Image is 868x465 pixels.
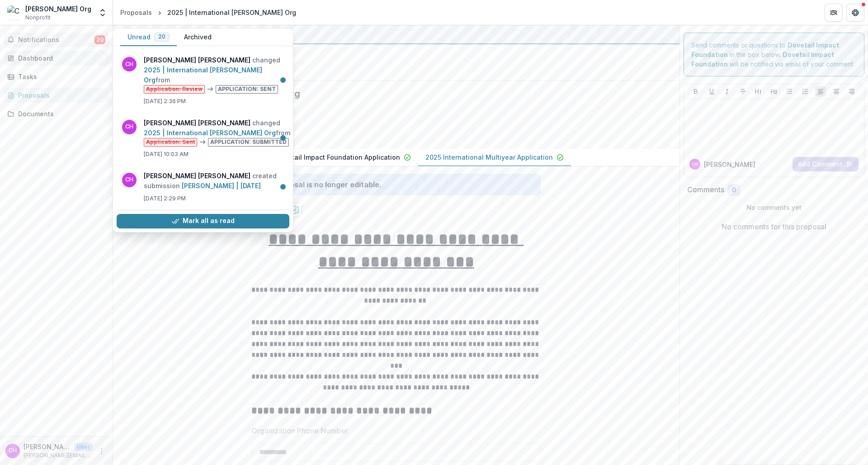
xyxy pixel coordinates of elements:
[18,90,102,100] div: Proposals
[177,28,219,46] button: Archived
[144,171,284,191] p: created submission
[4,33,109,47] button: Notifications20
[96,446,107,456] button: More
[288,203,302,217] button: download-proposal
[793,157,859,171] button: Add Comment
[425,152,553,162] p: 2025 International Multiyear Application
[96,4,109,22] button: Open entity switcher
[846,86,857,97] button: Align Right
[753,86,764,97] button: Heading 1
[273,179,382,190] div: Proposal is no longer editable.
[9,448,17,454] div: Courtney Eker Hardy
[144,129,276,137] a: 2025 | International [PERSON_NAME] Org
[784,86,795,97] button: Bullet List
[18,53,102,63] div: Dashboard
[120,8,152,17] div: Proposals
[120,88,658,99] h2: 2025 | International [PERSON_NAME] Org
[25,14,51,22] span: Nonprofit
[117,214,289,228] button: Mark all as read
[158,33,165,40] span: 20
[144,118,292,147] p: changed from
[815,86,826,97] button: Align Left
[4,106,109,121] a: Documents
[684,33,865,76] div: Send comments or questions to in the box below. will be notified via email of your comment.
[249,152,400,162] p: 4️⃣ 2025 Dovetail Impact Foundation Application
[687,203,861,212] p: No comments yet
[18,72,102,81] div: Tasks
[732,186,736,194] span: 0
[825,4,843,22] button: Partners
[117,6,156,19] a: Proposals
[722,221,826,232] p: No comments for this proposal
[831,86,842,97] button: Align Center
[4,51,109,66] a: Dashboard
[120,28,177,46] button: Unread
[182,182,261,190] a: [PERSON_NAME] | [DATE]
[24,451,93,460] p: [PERSON_NAME][EMAIL_ADDRESS][DOMAIN_NAME]
[167,8,296,17] div: 2025 | International [PERSON_NAME] Org
[18,36,94,44] span: Notifications
[117,6,300,19] nav: breadcrumb
[144,66,262,84] a: 2025 | International [PERSON_NAME] Org
[94,35,105,44] span: 20
[769,86,779,97] button: Heading 2
[18,109,102,119] div: Documents
[24,442,71,451] p: [PERSON_NAME] [PERSON_NAME]
[7,5,22,20] img: Courtney's Org
[74,443,93,451] p: User
[25,4,91,14] div: [PERSON_NAME] Org
[846,4,864,22] button: Get Help
[722,86,732,97] button: Italicize
[144,55,284,94] p: changed from
[687,185,724,194] h2: Comments
[4,69,109,84] a: Tasks
[800,86,811,97] button: Ordered List
[706,86,717,97] button: Underline
[4,88,109,103] a: Proposals
[704,160,755,169] p: [PERSON_NAME]
[690,86,701,97] button: Bold
[120,29,672,40] div: Dovetail Impact Foundation
[691,162,698,166] div: Courtney Eker Hardy
[251,425,348,436] p: Organization Phone Number
[737,86,748,97] button: Strike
